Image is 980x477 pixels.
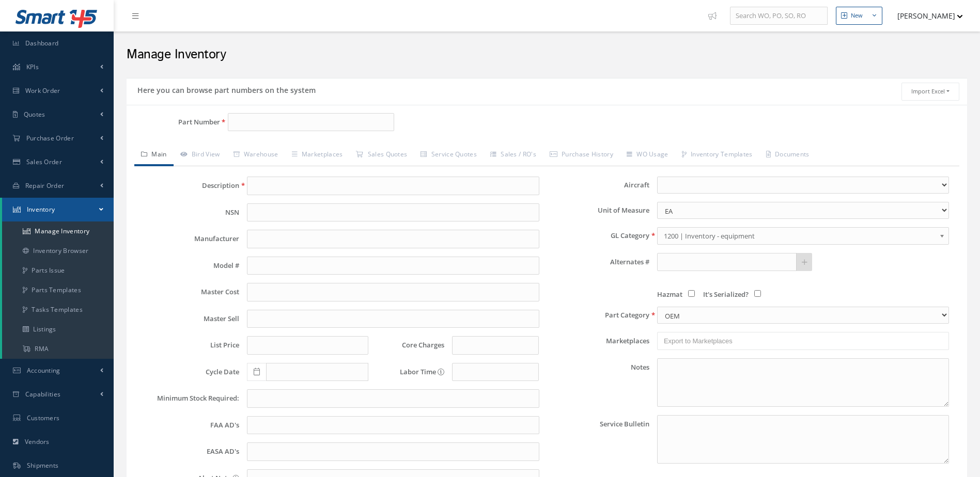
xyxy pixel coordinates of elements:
a: Bird View [174,145,227,166]
a: Manage Inventory [2,221,114,241]
label: Master Sell [137,315,239,323]
label: FAA AD's [137,421,239,429]
a: Tasks Templates [2,300,114,320]
label: Notes [547,358,649,407]
span: Quotes [24,110,45,119]
div: New [851,11,863,20]
button: [PERSON_NAME] [888,6,963,26]
a: Marketplaces [285,145,350,166]
a: WO Usage [620,145,675,166]
input: It's Serialized? [754,290,761,297]
h2: Manage Inventory [127,47,967,62]
span: Dashboard [25,39,59,47]
label: Service Bulletin [547,415,649,464]
a: Listings [2,320,114,339]
a: Inventory [2,198,114,221]
label: Master Cost [137,288,239,296]
label: Core Charges [376,341,444,349]
a: Documents [759,145,816,166]
label: NSN [137,209,239,216]
a: Inventory Templates [675,145,759,166]
a: Inventory Browser [2,241,114,261]
label: EASA AD's [137,448,239,455]
span: Shipments [27,461,59,470]
label: Unit of Measure [547,206,649,214]
a: Parts Templates [2,280,114,300]
a: Sales / RO's [484,145,543,166]
a: Parts Issue [2,261,114,280]
a: Service Quotes [414,145,484,166]
span: It's Serialized? [703,290,749,299]
span: Work Order [25,86,60,95]
label: Cycle Date [137,368,239,376]
button: Import Excel [901,83,959,101]
span: KPIs [26,62,39,71]
span: Sales Order [26,157,62,166]
label: Manufacturer [137,235,239,243]
label: Part Number [127,118,220,126]
a: Main [134,145,174,166]
a: RMA [2,339,114,359]
label: Aircraft [547,181,649,189]
span: Customers [27,414,60,422]
span: Capabilities [25,390,61,399]
a: Purchase History [543,145,620,166]
h5: Here you can browse part numbers on the system [134,83,316,95]
span: Purchase Order [26,134,74,142]
label: Marketplaces [547,337,649,345]
label: Model # [137,262,239,269]
button: New [836,7,882,25]
a: Sales Quotes [349,145,414,166]
label: GL Category [547,232,649,240]
span: 1200 | Inventory - equipment [664,230,936,242]
span: Inventory [27,205,55,214]
label: Alternates # [547,258,649,266]
input: Hazmat [688,290,695,297]
label: List Price [137,341,239,349]
label: Description [137,182,239,189]
span: Hazmat [657,290,682,299]
label: Minimum Stock Required: [137,394,239,402]
span: Repair Order [25,181,65,190]
input: Search WO, PO, SO, RO [730,7,828,25]
a: Warehouse [227,145,285,166]
textarea: Notes [657,358,949,407]
label: Part Category [547,311,649,319]
span: Accounting [27,366,60,375]
span: Vendors [25,437,50,446]
label: Labor Time [376,368,444,376]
